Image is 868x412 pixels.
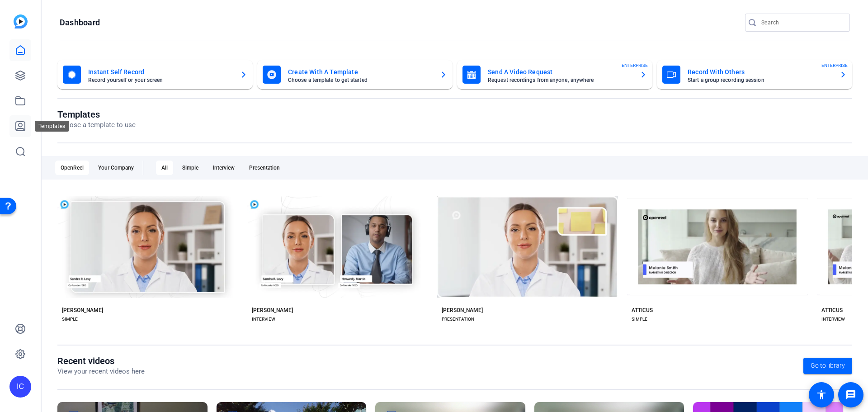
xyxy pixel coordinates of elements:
[622,62,648,69] span: ENTERPRISE
[688,66,832,77] mat-card-title: Record With Others
[257,60,453,89] button: Create With A TemplateChoose a template to get started
[632,307,653,314] div: ATTICUS
[488,66,632,77] mat-card-title: Send A Video Request
[821,316,845,323] div: INTERVIEW
[60,17,100,28] h1: Dashboard
[14,14,28,28] img: blue-gradient.svg
[821,307,843,314] div: ATTICUS
[156,161,173,175] div: All
[845,389,856,400] mat-icon: message
[57,60,253,89] button: Instant Self RecordRecord yourself or your screen
[62,307,103,314] div: [PERSON_NAME]
[244,161,285,175] div: Presentation
[457,60,652,89] button: Send A Video RequestRequest recordings from anyone, anywhereENTERPRISE
[442,316,474,323] div: PRESENTATION
[57,366,145,377] p: View your recent videos here
[288,77,433,83] mat-card-subtitle: Choose a template to get started
[208,161,240,175] div: Interview
[632,316,647,323] div: SIMPLE
[57,120,136,130] p: Choose a template to use
[816,389,827,400] mat-icon: accessibility
[252,316,275,323] div: INTERVIEW
[488,77,632,83] mat-card-subtitle: Request recordings from anyone, anywhere
[803,358,852,374] a: Go to library
[62,316,78,323] div: SIMPLE
[55,161,89,175] div: OpenReel
[657,60,852,89] button: Record With OthersStart a group recording sessionENTERPRISE
[93,161,139,175] div: Your Company
[821,62,848,69] span: ENTERPRISE
[57,109,136,120] h1: Templates
[811,361,845,370] span: Go to library
[688,77,832,83] mat-card-subtitle: Start a group recording session
[88,66,233,77] mat-card-title: Instant Self Record
[442,307,483,314] div: [PERSON_NAME]
[88,77,233,83] mat-card-subtitle: Record yourself or your screen
[177,161,204,175] div: Simple
[9,376,31,398] div: IC
[57,355,145,366] h1: Recent videos
[761,17,843,28] input: Search
[288,66,433,77] mat-card-title: Create With A Template
[252,307,293,314] div: [PERSON_NAME]
[35,121,69,132] div: Templates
